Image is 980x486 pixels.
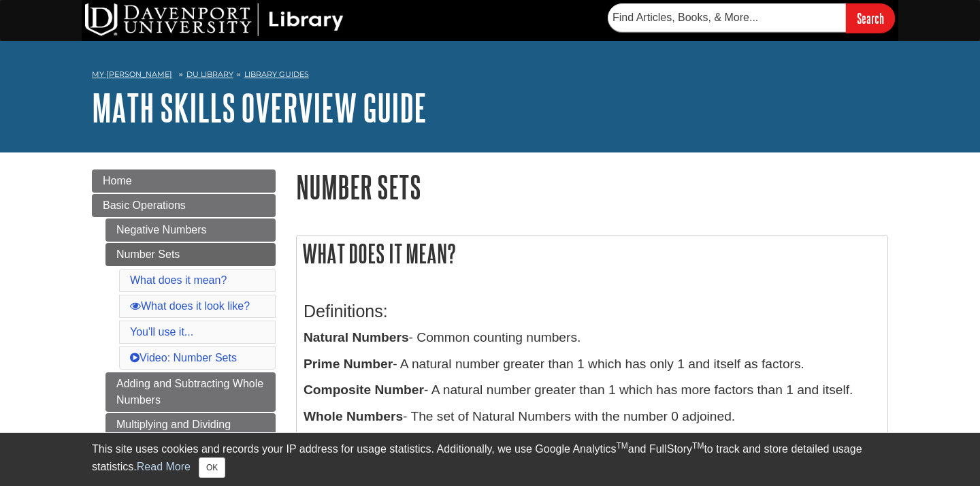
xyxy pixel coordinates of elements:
[846,3,895,33] input: Search
[130,274,227,286] a: What does it mean?
[608,3,846,32] input: Find Articles, Books, & More...
[692,441,704,451] sup: TM
[186,69,233,79] a: DU Library
[304,328,881,348] p: - Common counting numbers.
[103,175,132,187] span: Home
[105,372,276,412] a: Adding and Subtracting Whole Numbers
[304,383,424,397] b: Composite Number
[296,169,888,204] h1: Number Sets
[105,243,276,266] a: Number Sets
[92,194,276,217] a: Basic Operations
[130,300,250,312] a: What does it look like?
[85,3,344,36] img: DU Library
[304,409,403,423] b: Whole Numbers
[304,355,881,374] p: - A natural number greater than 1 which has only 1 and itself as factors.
[297,236,887,272] h2: What does it mean?
[92,86,427,129] a: Math Skills Overview Guide
[616,441,627,451] sup: TM
[304,357,393,371] b: Prime Number
[304,302,881,321] h3: Definitions:
[304,407,881,427] p: - The set of Natural Numbers with the number 0 adjoined.
[304,380,881,400] p: - A natural number greater than 1 which has more factors than 1 and itself.
[130,352,237,363] a: Video: Number Sets
[130,326,193,338] a: You'll use it...
[92,441,888,478] div: This site uses cookies and records your IP address for usage statistics. Additionally, we use Goo...
[137,461,191,472] a: Read More
[105,218,276,242] a: Negative Numbers
[244,69,309,79] a: Library Guides
[103,199,186,211] span: Basic Operations
[105,413,276,469] a: Multiplying and Dividing Positive and Negative Whole Numbers
[304,330,409,344] b: Natural Numbers
[199,457,225,478] button: Close
[92,69,172,80] a: My [PERSON_NAME]
[608,3,895,33] form: Searches DU Library's articles, books, and more
[92,65,888,87] nav: breadcrumb
[92,169,276,193] a: Home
